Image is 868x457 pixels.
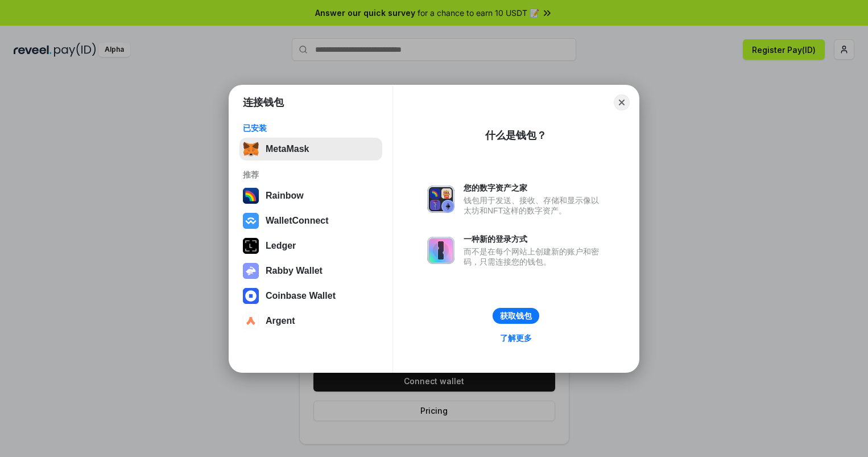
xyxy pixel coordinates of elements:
img: svg+xml,%3Csvg%20width%3D%2228%22%20height%3D%2228%22%20viewBox%3D%220%200%2028%2028%22%20fill%3D... [243,213,259,229]
button: Rainbow [239,184,382,207]
img: svg+xml,%3Csvg%20xmlns%3D%22http%3A%2F%2Fwww.w3.org%2F2000%2Fsvg%22%20fill%3D%22none%22%20viewBox... [427,186,454,213]
div: MetaMask [266,144,309,154]
div: WalletConnect [266,216,329,226]
div: Coinbase Wallet [266,291,336,301]
div: 钱包用于发送、接收、存储和显示像以太坊和NFT这样的数字资产。 [464,195,605,216]
div: 什么是钱包？ [485,129,547,142]
button: Coinbase Wallet [239,285,382,307]
button: Argent [239,310,382,332]
div: 推荐 [243,170,379,180]
div: Argent [266,316,295,326]
img: svg+xml,%3Csvg%20xmlns%3D%22http%3A%2F%2Fwww.w3.org%2F2000%2Fsvg%22%20fill%3D%22none%22%20viewBox... [427,237,454,264]
div: 一种新的登录方式 [464,234,605,244]
img: svg+xml,%3Csvg%20width%3D%2228%22%20height%3D%2228%22%20viewBox%3D%220%200%2028%2028%22%20fill%3D... [243,288,259,304]
img: svg+xml,%3Csvg%20fill%3D%22none%22%20height%3D%2233%22%20viewBox%3D%220%200%2035%2033%22%20width%... [243,141,259,157]
div: Rabby Wallet [266,266,323,276]
a: 了解更多 [493,331,539,345]
div: 已安装 [243,123,379,133]
div: 了解更多 [500,333,532,343]
img: svg+xml,%3Csvg%20xmlns%3D%22http%3A%2F%2Fwww.w3.org%2F2000%2Fsvg%22%20width%3D%2228%22%20height%3... [243,238,259,254]
h1: 连接钱包 [243,96,284,109]
button: MetaMask [239,138,382,160]
div: 获取钱包 [500,311,532,321]
img: svg+xml,%3Csvg%20xmlns%3D%22http%3A%2F%2Fwww.w3.org%2F2000%2Fsvg%22%20fill%3D%22none%22%20viewBox... [243,263,259,279]
button: Ledger [239,234,382,257]
button: Close [614,94,630,110]
div: 而不是在每个网站上创建新的账户和密码，只需连接您的钱包。 [464,246,605,267]
button: Rabby Wallet [239,260,382,282]
div: 您的数字资产之家 [464,183,605,193]
div: Ledger [266,241,296,251]
div: Rainbow [266,191,304,201]
button: WalletConnect [239,209,382,232]
img: svg+xml,%3Csvg%20width%3D%2228%22%20height%3D%2228%22%20viewBox%3D%220%200%2028%2028%22%20fill%3D... [243,313,259,329]
img: svg+xml,%3Csvg%20width%3D%22120%22%20height%3D%22120%22%20viewBox%3D%220%200%20120%20120%22%20fil... [243,188,259,204]
button: 获取钱包 [493,308,539,324]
